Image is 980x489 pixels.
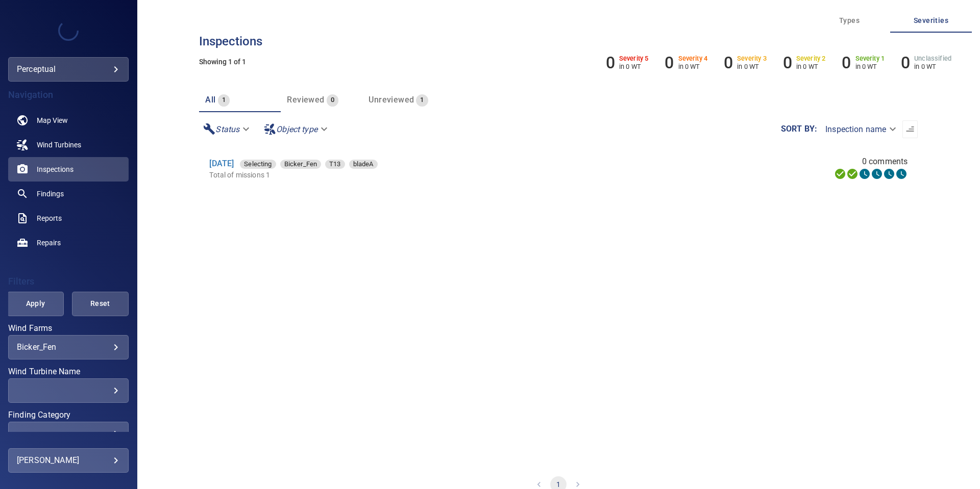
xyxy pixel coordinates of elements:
[842,53,851,72] h6: 0
[8,411,129,419] label: Finding Category
[349,160,378,169] div: bladeA
[8,108,129,133] a: map noActive
[327,94,338,106] span: 0
[8,422,129,446] div: Finding Category
[240,160,276,169] div: Selecting
[17,452,120,469] div: [PERSON_NAME]
[8,276,129,287] h4: Filters
[37,164,73,174] span: Inspections
[901,53,951,72] li: Severity Unclassified
[796,55,826,62] h6: Severity 2
[846,168,859,180] svg: Data Formatted 100%
[901,53,910,72] h6: 0
[20,297,51,310] span: Apply
[724,53,733,72] h6: 0
[842,53,885,72] li: Severity 1
[665,53,707,72] li: Severity 4
[37,238,61,248] span: Repairs
[871,168,883,180] svg: ML Processing 0%
[209,159,234,168] a: [DATE]
[737,63,767,70] p: in 0 WT
[325,160,345,169] div: T13
[8,157,129,182] a: inspections active
[855,63,885,70] p: in 0 WT
[37,115,68,125] span: Map View
[834,168,846,180] svg: Uploading 100%
[416,94,428,106] span: 1
[896,14,966,27] span: Severities
[8,90,129,100] h4: Navigation
[8,57,129,82] div: perceptual
[199,120,256,138] div: Status
[8,335,129,359] div: Wind Farms
[8,368,129,376] label: Wind Turbine Name
[619,63,649,70] p: in 0 WT
[8,378,129,403] div: Wind Turbine Name
[914,63,951,70] p: in 0 WT
[902,120,918,138] button: Sort list from oldest to newest
[8,324,129,332] label: Wind Farms
[240,159,276,169] span: Selecting
[280,160,322,169] div: Bicker_Fen
[209,170,607,180] p: Total of missions 1
[325,159,345,169] span: T13
[72,292,129,316] button: Reset
[895,168,908,180] svg: Classification 0%
[862,156,908,168] span: 0 comments
[619,55,649,62] h6: Severity 5
[737,55,767,62] h6: Severity 3
[276,124,317,134] em: Object type
[287,95,324,105] span: Reviewed
[199,35,918,48] h3: Inspections
[8,206,129,230] a: reports noActive
[85,297,116,310] span: Reset
[8,133,129,157] a: windturbines noActive
[606,53,615,72] h6: 0
[781,125,817,133] label: Sort by :
[17,342,120,352] div: Bicker_Fen
[205,95,215,105] span: All
[678,63,708,70] p: in 0 WT
[349,159,378,169] span: bladeA
[37,189,64,199] span: Findings
[8,230,129,255] a: repairs noActive
[678,55,708,62] h6: Severity 4
[7,292,64,316] button: Apply
[859,168,871,180] svg: Selecting 0%
[37,213,62,223] span: Reports
[369,95,414,105] span: Unreviewed
[280,159,322,169] span: Bicker_Fen
[199,58,918,66] h5: Showing 1 of 1
[606,53,649,72] li: Severity 5
[783,53,792,72] h6: 0
[914,55,951,62] h6: Unclassified
[665,53,674,72] h6: 0
[17,61,120,78] div: perceptual
[8,182,129,206] a: findings noActive
[260,120,334,138] div: Object type
[783,53,826,72] li: Severity 2
[883,168,895,180] svg: Matching 0%
[724,53,767,72] li: Severity 3
[815,14,884,27] span: Types
[218,94,230,106] span: 1
[37,140,81,150] span: Wind Turbines
[215,124,239,134] em: Status
[817,120,902,138] div: Inspection name
[855,55,885,62] h6: Severity 1
[796,63,826,70] p: in 0 WT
